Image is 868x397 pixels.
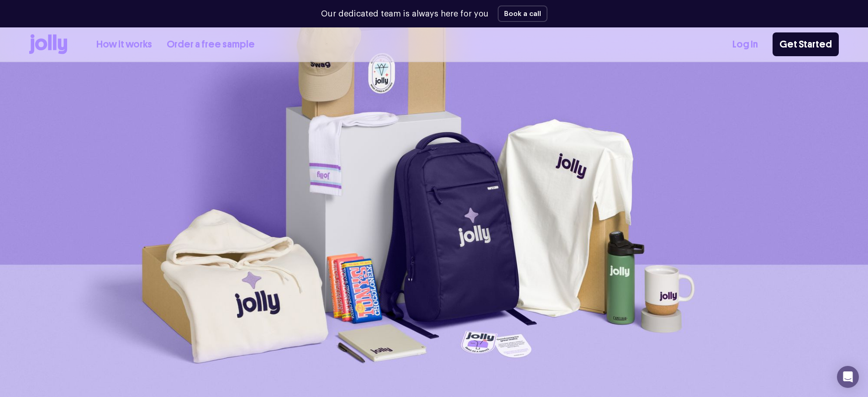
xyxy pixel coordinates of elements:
div: Open Intercom Messenger [837,366,859,388]
button: Book a call [498,5,547,22]
a: How it works [96,37,152,52]
p: Our dedicated team is always here for you [321,8,489,20]
a: Get Started [773,32,839,56]
a: Log In [732,37,758,52]
a: Order a free sample [167,37,255,52]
